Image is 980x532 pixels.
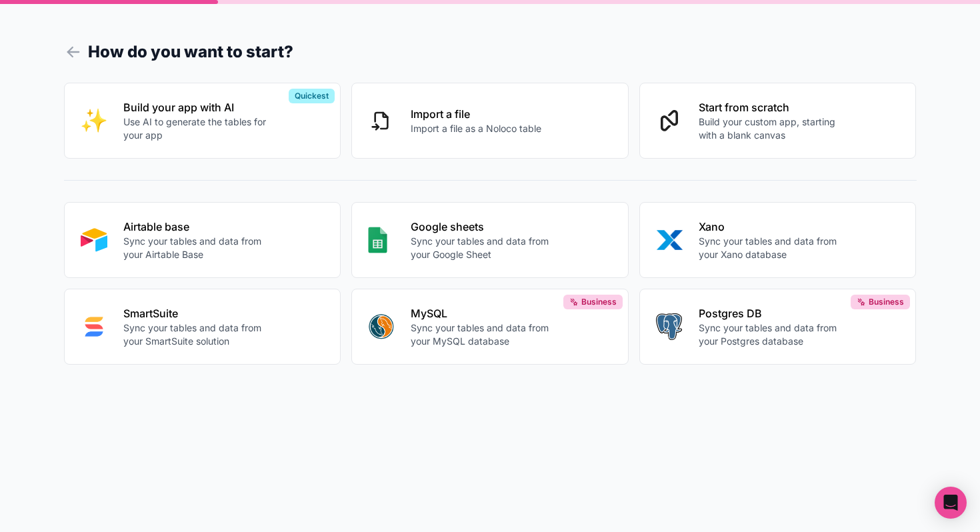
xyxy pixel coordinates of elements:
span: Business [581,297,617,307]
p: Start from scratch [699,99,847,115]
p: SmartSuite [123,305,271,321]
p: Use AI to generate the tables for your app [123,115,271,142]
p: Google sheets [411,219,559,235]
img: INTERNAL_WITH_AI [81,107,107,134]
img: SMART_SUITE [81,313,107,340]
p: Build your app with AI [123,99,271,115]
p: Postgres DB [699,305,847,321]
div: Open Intercom Messenger [935,487,967,519]
button: XANOXanoSync your tables and data from your Xano database [639,202,917,278]
img: XANO [656,227,683,253]
button: INTERNAL_WITH_AIBuild your app with AIUse AI to generate the tables for your appQuickest [64,83,341,159]
h1: How do you want to start? [64,40,917,64]
p: Sync your tables and data from your MySQL database [411,321,559,348]
p: Xano [699,219,847,235]
p: Import a file as a Noloco table [411,122,541,135]
span: Business [869,297,904,307]
button: POSTGRESPostgres DBSync your tables and data from your Postgres databaseBusiness [639,289,917,365]
p: Sync your tables and data from your Postgres database [699,321,847,348]
p: Sync your tables and data from your Airtable Base [123,235,271,261]
img: AIRTABLE [81,227,107,253]
img: MYSQL [368,313,395,340]
button: Import a fileImport a file as a Noloco table [351,83,629,159]
button: SMART_SUITESmartSuiteSync your tables and data from your SmartSuite solution [64,289,341,365]
button: Start from scratchBuild your custom app, starting with a blank canvas [639,83,917,159]
img: GOOGLE_SHEETS [368,227,387,253]
img: POSTGRES [656,313,682,340]
p: Airtable base [123,219,271,235]
p: MySQL [411,305,559,321]
p: Import a file [411,106,541,122]
button: GOOGLE_SHEETSGoogle sheetsSync your tables and data from your Google Sheet [351,202,629,278]
p: Sync your tables and data from your Google Sheet [411,235,559,261]
p: Build your custom app, starting with a blank canvas [699,115,847,142]
div: Quickest [289,89,335,103]
p: Sync your tables and data from your SmartSuite solution [123,321,271,348]
button: MYSQLMySQLSync your tables and data from your MySQL databaseBusiness [351,289,629,365]
button: AIRTABLEAirtable baseSync your tables and data from your Airtable Base [64,202,341,278]
p: Sync your tables and data from your Xano database [699,235,847,261]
